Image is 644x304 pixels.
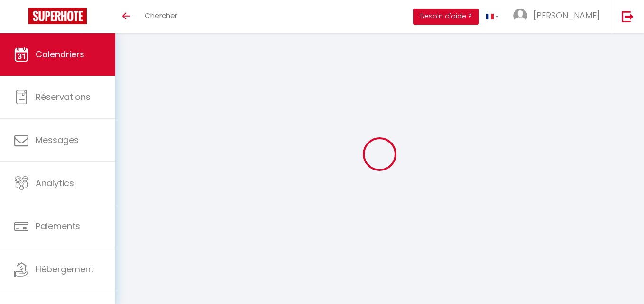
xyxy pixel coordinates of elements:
[36,220,80,232] span: Paiements
[513,9,527,23] img: ...
[622,10,634,22] img: logout
[36,91,91,103] span: Réservations
[36,48,84,60] span: Calendriers
[36,263,94,275] span: Hébergement
[36,177,74,189] span: Analytics
[36,134,79,146] span: Messages
[534,9,600,21] span: [PERSON_NAME]
[28,8,87,24] img: Super Booking
[413,9,479,25] button: Besoin d'aide ?
[145,10,177,20] span: Chercher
